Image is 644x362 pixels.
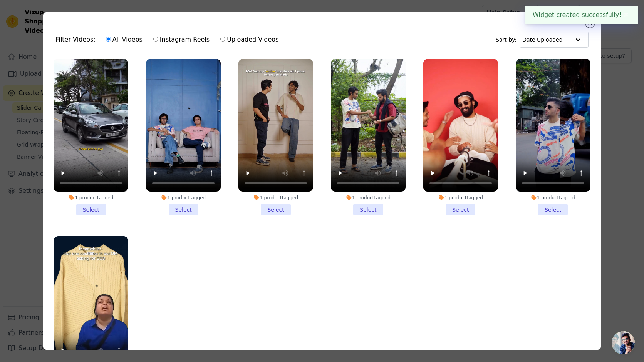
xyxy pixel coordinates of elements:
div: 1 product tagged [146,195,221,201]
div: Filter Videos: [55,31,283,48]
div: Sort by: [496,32,589,48]
div: Widget created successfully! [525,6,638,24]
div: 1 product tagged [238,195,313,201]
label: Uploaded Videos [220,35,279,45]
div: Open chat [612,331,635,354]
div: 1 product tagged [423,195,498,201]
div: 1 product tagged [331,195,406,201]
label: All Videos [106,35,143,45]
div: 1 product tagged [516,195,590,201]
label: Instagram Reels [153,35,210,45]
button: Close [622,10,631,20]
div: 1 product tagged [54,195,128,201]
